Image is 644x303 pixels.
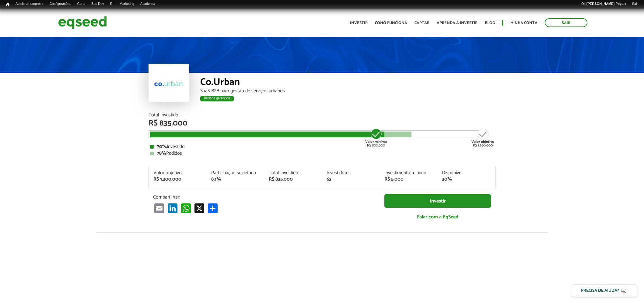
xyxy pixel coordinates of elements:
a: Minha conta [510,21,537,25]
div: R$ 1.200.000 [471,128,494,147]
a: Olá[PERSON_NAME].Poyart [578,2,629,6]
a: Investir [384,194,491,208]
p: Compartilhar: [153,194,375,200]
div: Total investido [269,171,317,175]
a: Falar com a EqSeed [384,211,491,223]
div: Co.Urban [200,77,495,89]
a: LinkedIn [166,203,179,213]
a: RI [107,2,117,6]
div: Total Investido [149,113,495,118]
strong: Valor mínimo [365,139,387,145]
a: Marketing [117,2,137,6]
div: 63 [327,177,375,182]
a: Sair [545,18,587,27]
a: Configurações [47,2,74,6]
div: Investidores [327,171,375,175]
a: Adicionar empresa [12,2,47,6]
strong: [PERSON_NAME].Poyart [586,2,626,5]
a: Aprenda a investir [437,21,478,25]
div: Pedidos [150,151,494,156]
a: Email [153,203,165,213]
div: R$ 800.000 [365,128,387,147]
img: EqSeed [58,15,107,31]
a: Geral [74,2,88,6]
div: SaaS B2B para gestão de serviços urbanos [200,89,495,93]
strong: Valor objetivo [471,139,494,145]
div: 30% [442,177,491,182]
a: Compartilhar [207,203,219,213]
div: Participação societária [211,171,260,175]
div: Valor objetivo [153,171,202,175]
div: Rodada garantida [200,96,234,101]
strong: 78% [157,149,166,157]
a: Início [3,2,12,7]
a: WhatsApp [180,203,192,213]
a: Como funciona [375,21,407,25]
a: Bus Dev [88,2,107,6]
div: R$ 5.000 [384,177,433,182]
a: Investir [350,21,368,25]
div: R$ 835.000 [149,119,495,127]
strong: 70% [157,143,167,151]
div: R$ 835.000 [269,177,317,182]
a: Sair [629,2,641,6]
a: X [193,203,205,213]
a: Academia [137,2,158,6]
a: Blog [485,21,495,25]
a: Captar [415,21,429,25]
span: Início [6,2,9,6]
div: R$ 1.200.000 [153,177,202,182]
div: Investimento mínimo [384,171,433,175]
div: Disponível [442,171,491,175]
div: Investido [150,144,494,149]
div: 8,1% [211,177,260,182]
